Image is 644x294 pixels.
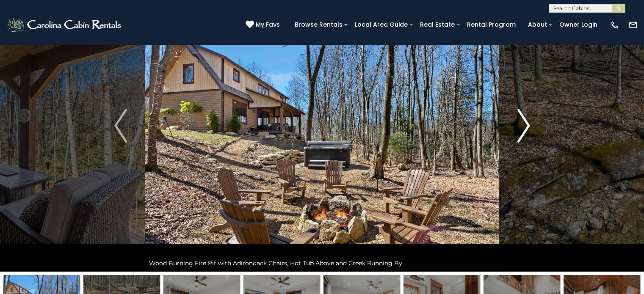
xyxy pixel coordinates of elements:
[517,109,530,143] img: arrow
[555,18,602,31] a: Owner Login
[290,18,347,31] a: Browse Rentals
[610,20,619,30] img: phone-regular-white.png
[351,18,412,31] a: Local Area Guide
[628,20,638,30] img: mail-regular-white.png
[246,20,282,30] a: My Favs
[145,255,499,272] div: Wood Burning Fire Pit with Adirondack Chairs, Hot Tub Above and Creek Running By
[416,18,459,31] a: Real Estate
[256,20,280,29] span: My Favs
[6,16,124,33] img: White-1-2.png
[114,109,127,143] img: arrow
[524,18,551,31] a: About
[463,18,520,31] a: Rental Program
